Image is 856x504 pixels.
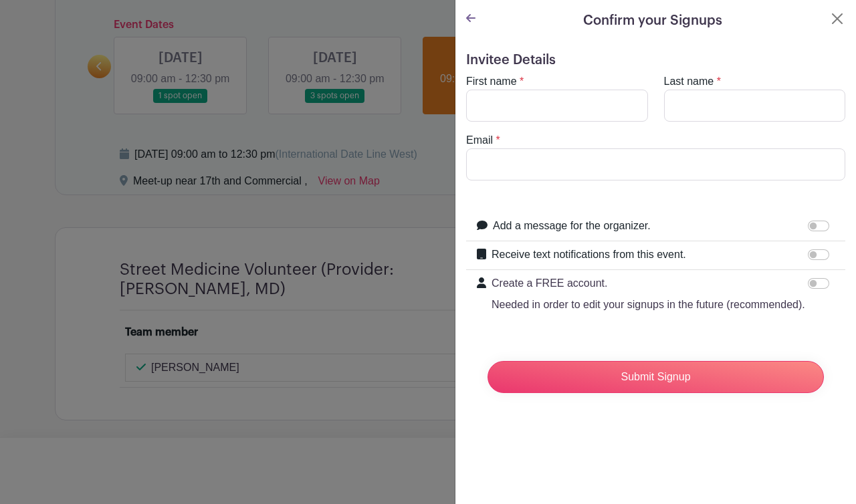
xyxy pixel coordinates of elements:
p: Needed in order to edit your signups in the future (recommended). [492,297,805,313]
p: Create a FREE account. [492,275,805,291]
input: Submit Signup [488,361,824,393]
label: Last name [664,74,714,90]
label: Email [466,132,493,148]
h5: Confirm your Signups [583,11,722,31]
label: Receive text notifications from this event. [492,247,686,263]
button: Close [829,11,845,27]
label: First name [466,74,517,90]
label: Add a message for the organizer. [493,218,651,234]
h5: Invitee Details [466,52,845,68]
